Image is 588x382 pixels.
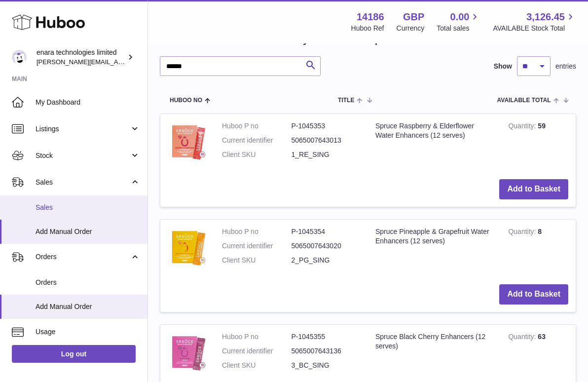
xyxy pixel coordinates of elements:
span: Huboo no [170,97,202,104]
td: 59 [501,114,576,172]
img: Spruce Black Cherry Enhancers (12 serves) [168,332,207,372]
strong: 14186 [357,10,384,24]
a: Log out [12,345,136,363]
dd: 5065007643020 [292,241,361,251]
dt: Current identifier [222,346,292,356]
dd: P-1045354 [292,227,361,236]
dt: Client SKU [222,361,292,370]
span: Listings [36,124,130,134]
strong: Quantity [508,228,538,238]
label: Show [494,62,512,71]
dt: Client SKU [222,256,292,265]
span: My Dashboard [36,98,140,107]
div: enara technologies limited [37,48,125,67]
div: Currency [397,24,425,33]
button: Add to Basket [499,284,568,305]
span: [PERSON_NAME][EMAIL_ADDRESS][DOMAIN_NAME] [37,58,198,66]
span: 0.00 [450,10,470,24]
strong: Quantity [508,122,538,132]
strong: Quantity [508,333,538,343]
dd: 3_BC_SING [292,361,361,370]
span: AVAILABLE Total [497,97,551,104]
span: Title [338,97,354,104]
span: Stock [36,151,130,160]
span: entries [555,62,576,71]
td: 8 [501,220,576,277]
dd: 1_RE_SING [292,150,361,159]
span: Usage [36,327,140,337]
dt: Huboo P no [222,227,292,236]
img: Spruce Raspberry & Elderflower Water Enhancers (12 serves) [168,121,207,161]
dt: Huboo P no [222,121,292,131]
span: Orders [36,252,130,262]
dd: P-1045353 [292,121,361,131]
dt: Current identifier [222,136,292,145]
span: Add Manual Order [36,302,140,311]
td: Spruce Pineapple & Grapefruit Water Enhancers (12 serves) [368,220,501,277]
dt: Current identifier [222,241,292,251]
img: Spruce Pineapple & Grapefruit Water Enhancers (12 serves) [168,227,207,267]
strong: GBP [403,10,424,24]
span: Sales [36,203,140,212]
dd: 5065007643136 [292,346,361,356]
span: 3,126.45 [526,10,565,24]
dd: P-1045355 [292,332,361,342]
img: Dee@enara.co [12,50,27,65]
dt: Client SKU [222,150,292,159]
div: Huboo Ref [351,24,384,33]
span: AVAILABLE Stock Total [493,24,576,33]
span: Sales [36,178,130,187]
td: Spruce Raspberry & Elderflower Water Enhancers (12 serves) [368,114,501,172]
dd: 2_PG_SING [292,256,361,265]
a: 3,126.45 AVAILABLE Stock Total [493,10,576,33]
span: Orders [36,278,140,287]
a: 0.00 Total sales [437,10,480,33]
dd: 5065007643013 [292,136,361,145]
span: Add Manual Order [36,227,140,236]
button: Add to Basket [499,179,568,199]
dt: Huboo P no [222,332,292,342]
span: Total sales [437,24,480,33]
